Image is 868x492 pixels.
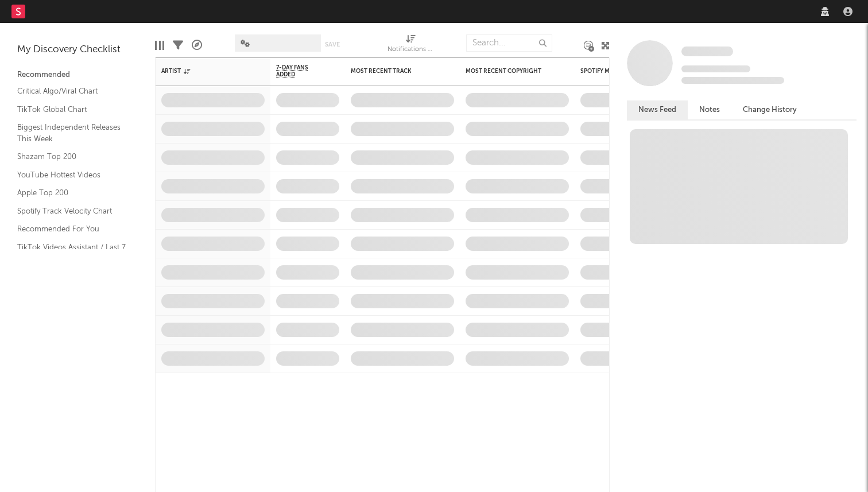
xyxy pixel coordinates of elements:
[580,68,666,75] div: Spotify Monthly Listeners
[17,121,126,145] a: Biggest Independent Releases This Week
[17,150,126,163] a: Shazam Top 200
[173,29,183,62] div: Filters
[351,68,437,75] div: Most Recent Track
[276,64,322,78] span: 7-Day Fans Added
[17,43,138,57] div: My Discovery Checklist
[17,85,126,98] a: Critical Algo/Viral Chart
[17,205,126,218] a: Spotify Track Velocity Chart
[17,103,126,116] a: TikTok Global Chart
[387,43,433,57] div: Notifications (Artist)
[17,223,126,235] a: Recommended For You
[155,29,164,62] div: Edit Columns
[161,68,247,75] div: Artist
[17,241,126,265] a: TikTok Videos Assistant / Last 7 Days - Top
[688,100,731,119] button: Notes
[681,47,733,56] span: Some Artist
[387,29,433,62] div: Notifications (Artist)
[681,46,733,57] a: Some Artist
[466,34,552,52] input: Search...
[192,29,202,62] div: A&R Pipeline
[627,100,688,119] button: News Feed
[681,65,750,72] span: Tracking Since: [DATE]
[17,187,126,199] a: Apple Top 200
[325,41,340,48] button: Save
[466,68,552,75] div: Most Recent Copyright
[681,77,784,84] span: 0 fans last week
[17,68,138,82] div: Recommended
[731,100,808,119] button: Change History
[17,169,126,181] a: YouTube Hottest Videos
